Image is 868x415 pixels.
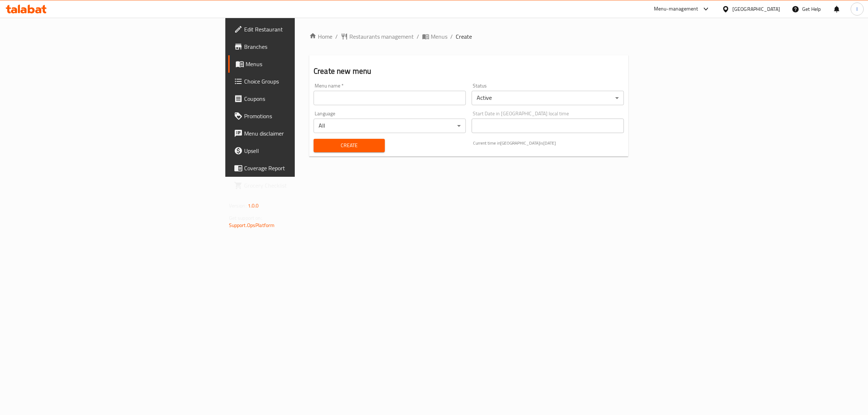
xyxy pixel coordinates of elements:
[246,60,365,68] span: Menus
[244,25,365,34] span: Edit Restaurant
[228,177,370,194] a: Grocery Checklist
[314,66,624,77] h2: Create new menu
[654,5,698,13] div: Menu-management
[228,107,370,125] a: Promotions
[228,21,370,38] a: Edit Restaurant
[244,77,365,86] span: Choice Groups
[732,5,780,13] div: [GEOGRAPHIC_DATA]
[229,213,262,223] span: Get support on:
[856,5,858,13] span: l
[228,125,370,142] a: Menu disclaimer
[244,181,365,190] span: Grocery Checklist
[244,94,365,103] span: Coupons
[229,201,247,210] span: Version:
[422,32,447,41] a: Menus
[417,32,419,41] li: /
[314,91,466,105] input: Please enter Menu name
[319,141,379,150] span: Create
[229,221,275,230] a: Support.OpsPlatform
[244,112,365,120] span: Promotions
[228,90,370,107] a: Coupons
[244,146,365,155] span: Upsell
[314,119,466,133] div: All
[244,164,365,172] span: Coverage Report
[349,32,414,41] span: Restaurants management
[228,159,370,177] a: Coverage Report
[244,129,365,138] span: Menu disclaimer
[450,32,453,41] li: /
[228,38,370,55] a: Branches
[341,32,414,41] a: Restaurants management
[244,42,365,51] span: Branches
[228,55,370,73] a: Menus
[248,201,259,210] span: 1.0.0
[431,32,447,41] span: Menus
[228,73,370,90] a: Choice Groups
[314,139,385,152] button: Create
[472,91,624,105] div: Active
[228,142,370,159] a: Upsell
[456,32,472,41] span: Create
[473,140,624,146] p: Current time in [GEOGRAPHIC_DATA] is [DATE]
[309,32,628,41] nav: breadcrumb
